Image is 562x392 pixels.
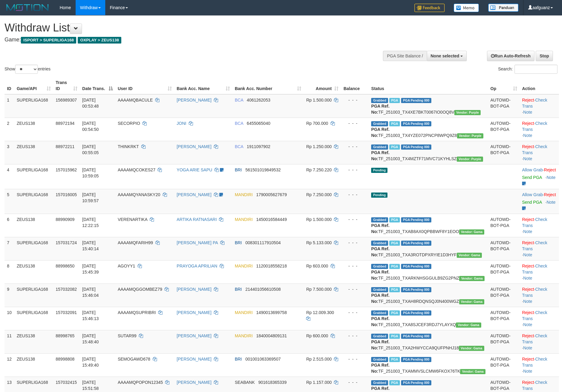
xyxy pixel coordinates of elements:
[522,217,547,228] a: Check Trans
[488,353,520,377] td: AUTOWD-BOT-PGA
[56,192,77,197] span: 157016005
[118,121,140,126] span: SECORPIO
[306,333,328,338] span: Rp 600.000
[369,260,488,283] td: TF_251003_TXARKNHSGGULB9ZG2PNZ
[235,167,242,172] span: BRI
[522,287,534,292] a: Reject
[488,141,520,164] td: AUTOWD-BOT-PGA
[369,237,488,260] td: TF_251003_TXA3ROTDPXRYIE1D3HYF
[522,167,543,172] a: Allow Grab
[177,121,186,126] a: JONI
[488,237,520,260] td: AUTOWD-BOT-PGA
[343,97,367,103] div: - - -
[401,287,431,292] span: PGA Pending
[427,51,467,61] button: None selected
[371,193,387,198] span: Pending
[343,192,367,198] div: - - -
[520,353,559,377] td: · ·
[245,167,281,172] span: Copy 561501019849532 to clipboard
[15,65,38,74] select: Showentries
[14,353,53,377] td: ZEUS138
[488,118,520,141] td: AUTOWD-BOT-PGA
[459,229,485,235] span: Vendor URL: https://trx31.1velocity.biz
[82,167,99,178] span: [DATE] 10:59:05
[520,164,559,189] td: ·
[258,380,286,385] span: Copy 901618365339 to clipboard
[371,264,388,269] span: Grabbed
[306,287,332,292] span: Rp 7.500.000
[522,240,547,251] a: Check Trans
[82,264,99,274] span: [DATE] 15:45:39
[177,310,211,315] a: [PERSON_NAME]
[520,260,559,283] td: · ·
[177,333,211,338] a: [PERSON_NAME]
[544,192,556,197] a: Reject
[371,217,388,222] span: Grabbed
[343,333,367,339] div: - - -
[369,214,488,237] td: TF_251003_TXAB8AX0QPBBWF8Y1EOO
[369,330,488,353] td: TF_251003_TXA2HWYCCA9QUFPNHJ18
[488,4,518,12] img: panduan.png
[369,118,488,141] td: TF_251003_TX4YZE072PNCP8WPQ9Z8
[5,141,14,164] td: 3
[14,283,53,307] td: SUPERLIGA168
[235,380,255,385] span: SEABANK
[21,37,76,44] span: ISPORT > SUPERLIGA168
[369,307,488,330] td: TF_251003_TXA8SJCEF3RDJ7YLAYXQ
[522,333,547,344] a: Check Trans
[522,217,534,222] a: Reject
[523,369,532,374] a: Note
[232,77,304,94] th: Bank Acc. Number: activate to sort column ascending
[389,217,400,222] span: Marked by aafsolysreylen
[401,357,431,362] span: PGA Pending
[235,287,242,292] span: BRI
[56,98,77,102] span: 156989307
[520,283,559,307] td: · ·
[245,240,281,245] span: Copy 008301117910504 to clipboard
[389,287,400,292] span: Marked by aafheankoy
[523,252,532,257] a: Note
[78,37,121,44] span: OXPLAY > ZEUS138
[459,346,484,351] span: Vendor URL: https://trx31.1velocity.biz
[56,217,74,222] span: 88990909
[520,141,559,164] td: · ·
[343,167,367,173] div: - - -
[414,4,445,12] img: Feedback.jpg
[306,264,328,268] span: Rp 603.000
[371,121,388,126] span: Grabbed
[401,241,431,246] span: PGA Pending
[522,380,534,385] a: Reject
[401,98,431,103] span: PGA Pending
[371,334,388,339] span: Grabbed
[5,94,14,118] td: 1
[245,287,281,292] span: Copy 214401056610508 to clipboard
[80,77,115,94] th: Date Trans.: activate to sort column descending
[401,217,431,222] span: PGA Pending
[389,357,400,362] span: Marked by aafkaynarin
[523,110,532,115] a: Note
[522,264,534,268] a: Reject
[5,189,14,214] td: 5
[14,189,53,214] td: SUPERLIGA168
[520,189,559,214] td: ·
[235,217,253,222] span: MANDIRI
[235,192,253,197] span: MANDIRI
[5,353,14,377] td: 12
[118,380,163,385] span: AAAAMQPOPON12345
[177,240,218,245] a: [PERSON_NAME] PA
[547,175,556,180] a: Note
[389,334,400,339] span: Marked by aafsolysreylen
[56,167,77,172] span: 157015962
[118,357,150,361] span: SEMOGAWD678
[522,380,547,391] a: Check Trans
[14,214,53,237] td: ZEUS138
[177,98,211,102] a: [PERSON_NAME]
[371,98,388,103] span: Grabbed
[82,217,99,228] span: [DATE] 12:22:15
[82,310,99,321] span: [DATE] 15:46:13
[5,77,14,94] th: ID
[5,65,51,74] label: Show entries
[14,118,53,141] td: ZEUS138
[5,37,369,43] h4: Game:
[520,330,559,353] td: · ·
